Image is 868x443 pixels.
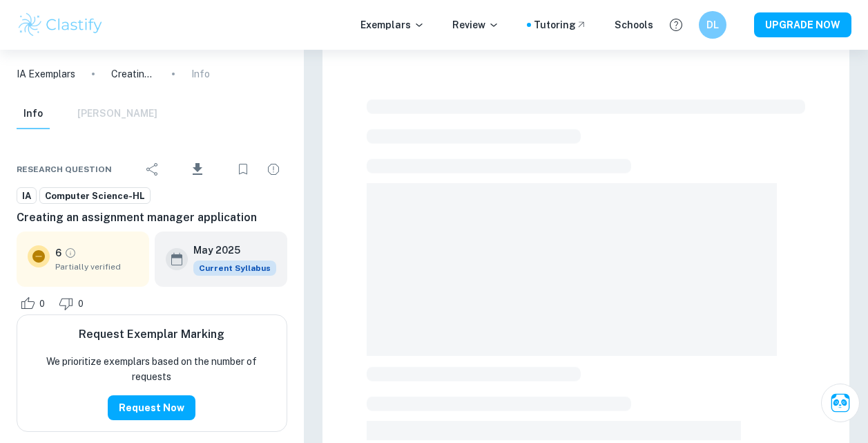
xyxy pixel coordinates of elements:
[108,395,195,420] button: Request Now
[193,261,276,276] div: This exemplar is based on the current syllabus. Feel free to refer to it for inspiration/ideas wh...
[452,17,499,32] p: Review
[193,243,265,258] h6: May 2025
[32,297,52,311] span: 0
[821,384,860,422] button: Ask Clai
[111,66,155,82] p: Creating an assignment manager application
[17,292,52,314] div: Like
[55,245,61,261] p: 6
[229,155,257,183] div: Bookmark
[534,17,587,32] a: Tutoring
[17,99,50,129] button: Info
[139,155,166,183] div: Share
[64,247,77,259] a: Grade partially verified
[17,189,36,203] span: IA
[17,163,112,176] span: Research question
[70,297,91,311] span: 0
[664,13,688,37] button: Help and Feedback
[260,155,287,183] div: Report issue
[17,11,104,39] img: Clastify logo
[79,326,224,343] h6: Request Exemplar Marking
[17,209,287,226] h6: Creating an assignment manager application
[193,261,276,276] span: Current Syllabus
[754,12,851,37] button: UPGRADE NOW
[17,187,37,205] a: IA
[360,17,425,32] p: Exemplars
[699,11,726,39] button: DL
[191,66,210,82] p: Info
[169,151,226,187] div: Download
[40,189,150,203] span: Computer Science-HL
[17,66,75,82] a: IA Exemplars
[705,17,721,32] h6: DL
[28,354,276,384] p: We prioritize exemplars based on the number of requests
[55,261,138,273] span: Partially verified
[39,187,151,205] a: Computer Science-HL
[55,292,91,314] div: Dislike
[615,17,653,32] a: Schools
